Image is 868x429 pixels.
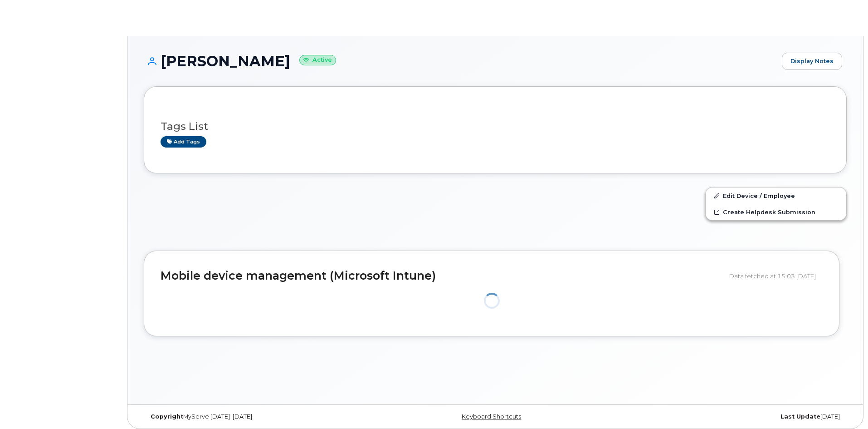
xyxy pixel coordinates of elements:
[144,53,777,69] h1: [PERSON_NAME]
[462,413,521,420] a: Keyboard Shortcuts
[782,53,842,70] a: Display Notes
[729,267,823,285] div: Data fetched at 15:03 [DATE]
[161,121,830,132] h3: Tags List
[299,55,336,65] small: Active
[780,413,820,420] strong: Last Update
[161,270,722,282] h2: Mobile device management (Microsoft Intune)
[706,187,846,204] a: Edit Device / Employee
[706,204,846,220] a: Create Helpdesk Submission
[151,413,183,420] strong: Copyright
[161,136,206,148] a: Add tags
[612,413,847,420] div: [DATE]
[144,413,378,420] div: MyServe [DATE]–[DATE]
